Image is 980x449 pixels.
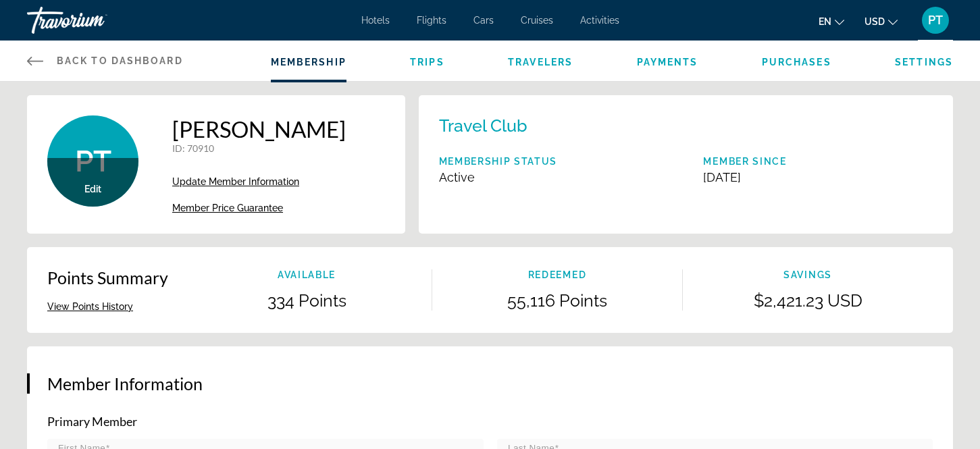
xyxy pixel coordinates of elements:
[637,57,698,68] a: Payments
[172,115,346,142] h1: [PERSON_NAME]
[47,414,933,429] p: Primary Member
[47,373,933,394] h3: Member Information
[417,15,446,26] a: Flights
[182,269,432,280] p: Available
[57,55,183,66] span: Back to Dashboard
[865,11,898,31] button: Change currency
[683,290,933,311] p: $2,421.23 USD
[172,176,346,187] a: Update Member Information
[703,170,786,184] p: [DATE]
[172,203,283,213] span: Member Price Guarantee
[521,15,553,26] a: Cruises
[27,3,162,38] a: Travorium
[172,142,182,154] span: ID
[865,16,885,27] span: USD
[361,15,390,26] a: Hotels
[172,142,346,154] p: : 70910
[819,11,844,31] button: Change language
[27,41,183,81] a: Back to Dashboard
[683,269,933,280] p: Savings
[918,6,953,34] button: User Menu
[84,184,101,194] span: Edit
[439,170,558,184] p: Active
[508,57,573,68] a: Travelers
[473,15,494,26] a: Cars
[432,290,682,311] p: 55,116 Points
[271,57,346,68] a: Membership
[762,57,831,68] a: Purchases
[410,57,444,68] a: Trips
[84,183,101,195] button: Edit
[928,14,943,27] span: PT
[47,267,168,288] p: Points Summary
[819,16,831,27] span: en
[75,144,111,179] span: PT
[703,156,786,167] p: Member Since
[895,57,953,68] a: Settings
[182,290,432,311] p: 334 Points
[172,176,299,187] span: Update Member Information
[439,156,558,167] p: Membership Status
[439,115,527,136] p: Travel Club
[47,300,133,313] button: View Points History
[580,15,619,26] a: Activities
[432,269,682,280] p: Redeemed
